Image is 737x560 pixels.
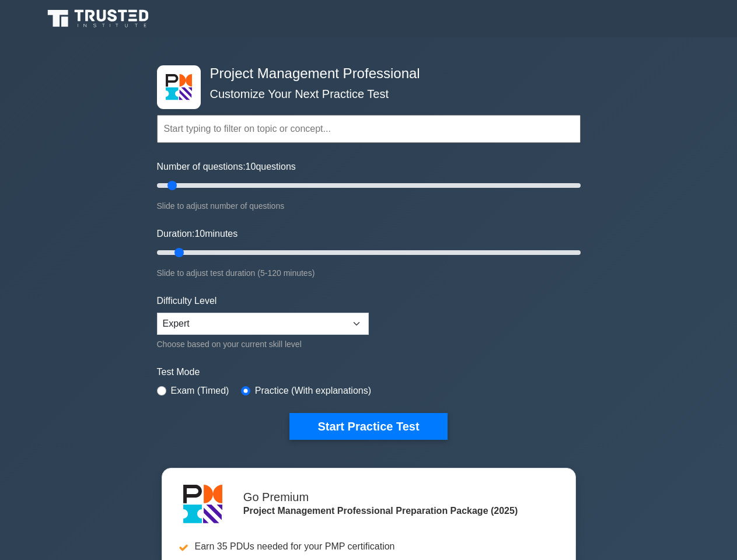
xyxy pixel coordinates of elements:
[157,160,296,174] label: Number of questions: questions
[194,229,205,239] span: 10
[255,384,371,398] label: Practice (With explanations)
[157,266,581,280] div: Slide to adjust test duration (5-120 minutes)
[157,337,369,351] div: Choose based on your current skill level
[246,162,256,171] span: 10
[171,384,229,398] label: Exam (Timed)
[157,199,581,213] div: Slide to adjust number of questions
[157,227,238,241] label: Duration: minutes
[289,413,447,440] button: Start Practice Test
[205,65,523,82] h4: Project Management Professional
[157,365,581,379] label: Test Mode
[157,115,581,143] input: Start typing to filter on topic or concept...
[157,294,217,308] label: Difficulty Level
